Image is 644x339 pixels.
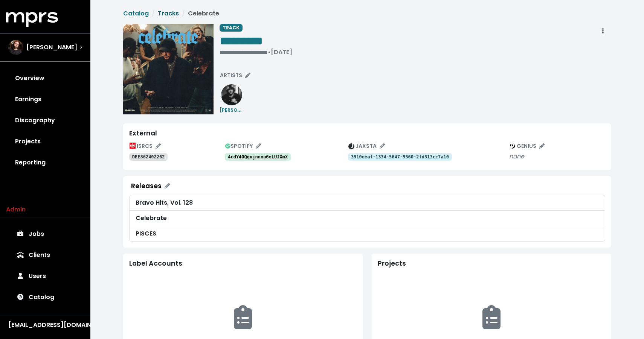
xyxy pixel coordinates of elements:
button: Edit jaxsta track identifications [345,140,388,152]
img: The jaxsta.com logo [348,143,354,149]
span: Edit value [220,50,268,55]
a: Clients [6,245,84,266]
div: Celebrate [136,214,599,223]
tt: 3910eeaf-1334-5647-9560-2fd513cc7a10 [351,154,449,160]
li: Celebrate [179,9,219,18]
tt: DEE862402262 [132,154,165,160]
img: ab6761610000e5eb2a0c6d0343c82be9dd6fce0b [221,84,242,105]
div: External [129,129,605,137]
a: Catalog [123,9,149,18]
a: 3910eeaf-1334-5647-9560-2fd513cc7a10 [348,153,452,161]
button: Track actions [595,24,611,38]
a: [PERSON_NAME] [220,90,244,114]
a: PISCES [129,226,605,242]
img: The selected account / producer [8,40,23,55]
div: Bravo Hits, Vol. 128 [136,198,599,207]
a: Users [6,266,84,287]
span: • [DATE] [268,48,292,56]
a: Bravo Hits, Vol. 128 [129,195,605,211]
div: Releases [131,182,162,190]
img: The genius.com logo [510,143,516,149]
a: Jobs [6,223,84,245]
nav: breadcrumb [123,9,611,18]
a: Tracks [158,9,179,18]
a: Celebrate [129,211,605,226]
button: Edit genius track identifications [506,140,548,152]
i: none [509,152,524,161]
span: ISRCS [130,142,161,150]
div: [EMAIL_ADDRESS][DOMAIN_NAME] [8,321,82,330]
span: [PERSON_NAME] [26,43,77,52]
a: Projects [6,131,84,152]
a: Earnings [6,89,84,110]
a: 4cdY4OQqujnnou6eLUJXmX [225,153,291,161]
a: Reporting [6,152,84,173]
button: Releases [126,179,175,193]
a: DEE862402262 [129,153,168,161]
small: [PERSON_NAME] [220,105,260,114]
div: Label Accounts [129,260,357,268]
div: Projects [378,260,605,268]
div: PISCES [136,229,599,238]
button: Edit artists [217,70,254,81]
button: Edit spotify track identifications for this track [222,140,264,152]
a: Catalog [6,287,84,308]
span: ARTISTS [220,71,250,79]
button: Edit ISRC mappings for this track [126,140,164,152]
img: The logo of the International Organization for Standardization [130,143,136,149]
span: Edit value [220,35,263,47]
a: mprs logo [6,15,58,23]
a: Discography [6,110,84,131]
a: Overview [6,68,84,89]
button: [EMAIL_ADDRESS][DOMAIN_NAME] [6,320,84,330]
img: Album art for this track, Celebrate [123,24,214,114]
tt: 4cdY4OQqujnnou6eLUJXmX [228,154,288,160]
span: TRACK [220,24,243,32]
span: GENIUS [510,142,545,150]
span: JAXSTA [348,142,385,150]
span: SPOTIFY [225,142,261,150]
